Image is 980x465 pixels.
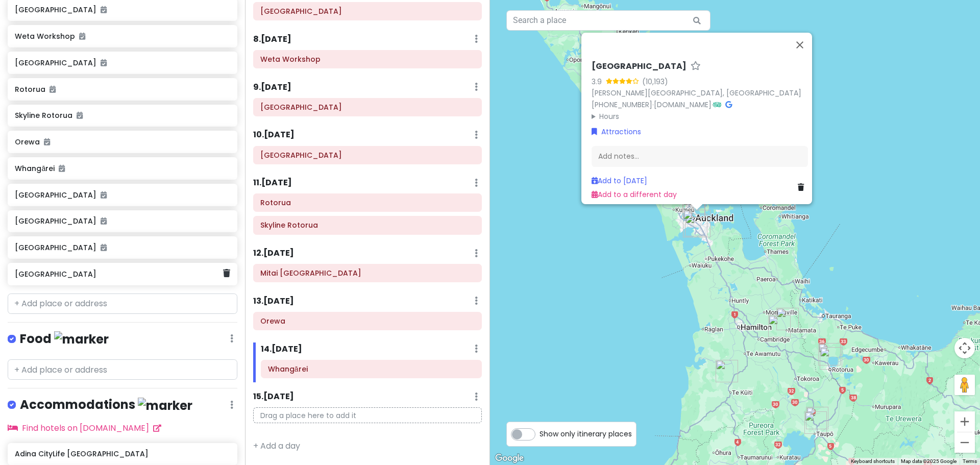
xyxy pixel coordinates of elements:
h6: [GEOGRAPHIC_DATA] [15,243,230,252]
h6: 10 . [DATE] [253,130,295,140]
a: Terms [963,458,977,464]
h6: Weta Workshop [260,55,475,64]
h6: Mitai Maori Village [260,268,475,278]
div: Hobbiton™ Movie Set Tours [768,315,791,337]
h4: Food [20,331,109,348]
a: Delete place [223,267,230,280]
button: Zoom in [954,411,975,432]
h6: [GEOGRAPHIC_DATA] [15,5,230,14]
img: marker [138,398,192,413]
i: Added to itinerary [101,217,107,225]
h6: Skyline Rotorua [260,221,475,230]
div: Matamata [776,308,799,330]
div: 3.9 [592,76,606,87]
a: Add to [DATE] [592,176,647,186]
a: Star place [691,61,701,72]
h6: 12 . [DATE] [253,248,294,259]
div: Holiday Inn Express Auckland City Centre by IHG [683,195,705,218]
summary: Hours [592,110,808,121]
button: Zoom out [954,432,975,453]
input: + Add place or address [8,293,237,314]
button: Drag Pegman onto the map to open Street View [954,375,975,395]
h6: Adina CityLife [GEOGRAPHIC_DATA] [15,449,230,458]
i: Tripadvisor [713,101,721,108]
h6: 14 . [DATE] [261,344,302,355]
div: Rendezvous Heritage Hotel Auckland [682,195,705,217]
a: [PERSON_NAME][GEOGRAPHIC_DATA], [GEOGRAPHIC_DATA] [592,88,801,98]
i: Added to itinerary [44,138,50,145]
a: + Add a day [253,440,300,452]
h6: [GEOGRAPHIC_DATA] [15,216,230,226]
div: Add notes... [592,145,808,167]
img: Google [493,452,526,465]
a: Delete place [798,182,808,193]
i: Added to itinerary [101,244,107,251]
h6: Palmerston North [260,103,475,112]
h6: Skyline Rotorua [15,111,230,120]
h6: Rotorua [260,198,475,207]
h6: 8 . [DATE] [253,34,291,45]
button: Keyboard shortcuts [851,458,895,465]
i: Google Maps [725,101,732,108]
i: Added to itinerary [79,33,85,40]
h6: [GEOGRAPHIC_DATA] [15,58,230,67]
div: Huka Falls [806,407,828,429]
a: Attractions [592,126,641,137]
a: [PHONE_NUMBER] [592,100,652,110]
i: Added to itinerary [59,165,65,172]
div: · · [592,61,808,122]
span: Show only itinerary places [540,428,632,439]
h6: Whangārei [15,164,230,173]
span: Map data ©2025 Google [901,458,957,464]
i: Added to itinerary [101,6,107,13]
div: Woodlyn Park Motel [716,360,738,382]
h6: Whangārei [268,364,475,374]
i: Added to itinerary [101,59,107,66]
a: Find hotels on [DOMAIN_NAME] [8,422,161,434]
div: Rotorua [820,347,842,370]
p: Drag a place here to add it [253,407,482,423]
h6: Orewa [260,316,475,326]
h6: 11 . [DATE] [253,178,292,188]
a: Add to a different day [592,189,677,199]
h6: Palmerston North [260,151,475,160]
img: marker [54,331,109,347]
a: Open this area in Google Maps (opens a new window) [493,452,526,465]
h6: Wellington [260,7,475,16]
h6: [GEOGRAPHIC_DATA] [15,190,230,200]
h6: Orewa [15,137,230,146]
i: Added to itinerary [50,86,56,93]
div: Skyline Rotorua [818,343,841,365]
h6: [GEOGRAPHIC_DATA] [15,270,223,279]
a: [DOMAIN_NAME] [654,100,712,110]
button: Map camera controls [954,338,975,358]
h6: 13 . [DATE] [253,296,294,307]
input: + Add place or address [8,359,237,380]
div: Taupō [804,411,827,434]
div: Auckland Airport [683,210,710,237]
h6: 15 . [DATE] [253,391,294,402]
button: Close [788,33,812,57]
i: Added to itinerary [101,191,107,199]
h6: 9 . [DATE] [253,82,291,93]
h6: Weta Workshop [15,32,230,41]
input: Search a place [506,10,710,31]
h6: [GEOGRAPHIC_DATA] [592,61,687,72]
h4: Accommodations [20,397,192,413]
h6: Rotorua [15,85,230,94]
i: Added to itinerary [77,112,83,119]
div: (10,193) [642,76,668,87]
